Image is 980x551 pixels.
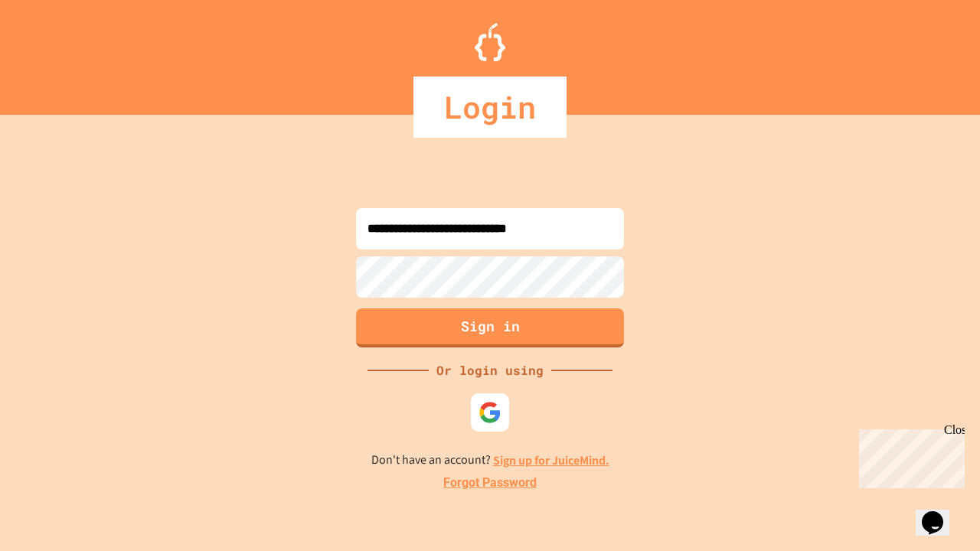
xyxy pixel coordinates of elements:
[429,361,551,380] div: Or login using
[356,308,624,347] button: Sign in
[853,423,965,488] iframe: chat widget
[475,23,505,61] img: Logo.svg
[413,77,567,138] div: Login
[6,6,106,97] div: Chat with us now!Close
[443,474,537,492] a: Forgot Password
[479,401,501,424] img: google-icon.svg
[916,490,965,536] iframe: chat widget
[493,452,609,468] a: Sign up for JuiceMind.
[371,451,609,470] p: Don't have an account?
